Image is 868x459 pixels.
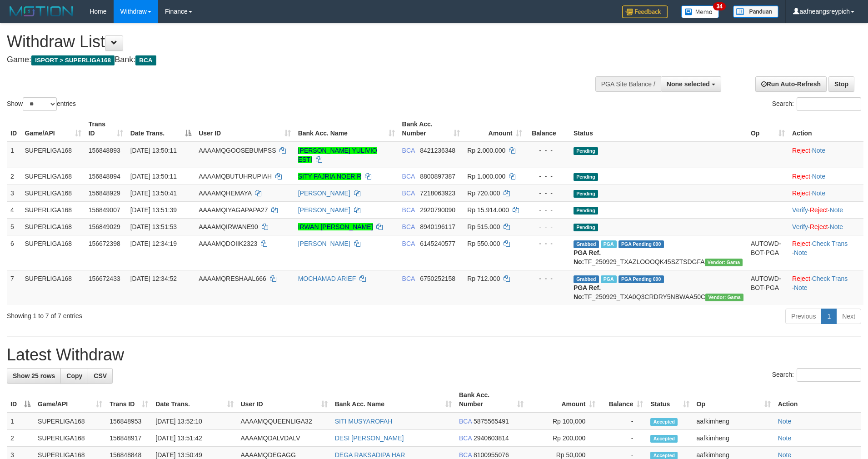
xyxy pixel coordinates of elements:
td: 7 [7,270,21,305]
td: 156848917 [106,430,152,447]
span: Rp 15.914.000 [467,206,509,214]
span: AAAAMQDOIIK2323 [199,240,257,247]
a: DESI [PERSON_NAME] [335,434,404,442]
span: Vendor URL: https://trx31.1velocity.biz [705,294,743,301]
span: [DATE] 13:51:39 [130,206,177,214]
th: Trans ID: activate to sort column ascending [85,116,127,142]
label: Search: [772,97,861,111]
a: Reject [810,206,828,214]
span: [DATE] 13:50:11 [130,173,177,180]
td: 3 [7,185,21,201]
th: Action [774,387,861,413]
span: BCA [402,206,415,214]
th: Date Trans.: activate to sort column ascending [152,387,237,413]
td: 156848953 [106,413,152,430]
a: Note [778,418,792,425]
th: Action [788,116,863,142]
th: Op: activate to sort column ascending [747,116,788,142]
input: Search: [797,97,861,111]
td: SUPERLIGA168 [34,413,106,430]
th: Status: activate to sort column ascending [647,387,693,413]
th: Balance [526,116,569,142]
span: AAAAMQHEMAYA [199,190,251,197]
input: Search: [797,368,861,382]
a: Run Auto-Refresh [755,76,827,92]
td: SUPERLIGA168 [21,201,85,218]
a: Reject [792,173,810,180]
td: [DATE] 13:52:10 [152,413,237,430]
h4: Game: Bank: [7,55,569,65]
a: Reject [792,240,810,247]
a: Verify [792,223,808,230]
span: [DATE] 13:50:11 [130,147,177,154]
span: Rp 2.000.000 [467,147,505,154]
span: BCA [402,275,415,282]
a: Reject [792,275,810,282]
td: AAAAMQDALVDALV [237,430,331,447]
a: Note [794,284,808,291]
span: ISPORT > SUPERLIGA168 [31,55,115,65]
span: AAAAMQBUTUHRUPIAH [199,173,272,180]
a: 1 [821,309,837,324]
td: TF_250929_TXAZLOOOQK45SZTSDGFA [570,235,747,270]
span: Copy 7218063923 to clipboard [420,190,455,197]
a: Note [794,249,808,256]
td: · · [788,270,863,305]
td: AAAAMQQUEENLIGA32 [237,413,331,430]
span: Copy 2920790090 to clipboard [420,206,455,214]
span: 156848929 [89,190,120,197]
h1: Withdraw List [7,33,569,51]
td: · · [788,201,863,218]
th: Amount: activate to sort column ascending [464,116,526,142]
span: Copy [66,372,82,379]
a: [PERSON_NAME] [298,240,350,247]
b: PGA Ref. No: [574,284,601,300]
span: Marked by aafsoycanthlai [601,275,617,283]
td: aafkimheng [693,430,774,447]
td: - [599,430,647,447]
td: 4 [7,201,21,218]
td: AUTOWD-BOT-PGA [747,270,788,305]
td: SUPERLIGA168 [34,430,106,447]
span: Show 25 rows [13,372,55,379]
td: 2 [7,430,34,447]
th: ID: activate to sort column descending [7,387,34,413]
td: · [788,168,863,185]
span: Grabbed [574,275,599,283]
div: - - - [529,172,566,181]
a: [PERSON_NAME] [298,206,350,214]
div: - - - [529,222,566,231]
span: BCA [402,190,415,197]
th: Op: activate to sort column ascending [693,387,774,413]
a: Note [812,173,826,180]
span: Rp 1.000.000 [467,173,505,180]
td: SUPERLIGA168 [21,185,85,201]
td: TF_250929_TXA0Q3CRDRY5NBWAA50C [570,270,747,305]
td: Rp 100,000 [527,413,599,430]
a: Next [836,309,861,324]
span: [DATE] 13:50:41 [130,190,177,197]
td: SUPERLIGA168 [21,142,85,168]
a: Show 25 rows [7,368,61,384]
td: aafkimheng [693,413,774,430]
span: PGA Pending [619,275,664,283]
a: Note [812,147,826,154]
td: · [788,142,863,168]
td: - [599,413,647,430]
a: Note [778,451,792,459]
span: Marked by aafsoycanthlai [601,240,617,248]
a: Stop [828,76,854,92]
td: · [788,185,863,201]
span: 156849007 [89,206,120,214]
span: 156848893 [89,147,120,154]
img: panduan.png [733,5,778,18]
td: 1 [7,142,21,168]
a: Note [830,206,843,214]
th: Balance: activate to sort column ascending [599,387,647,413]
span: Pending [574,190,598,198]
span: Grabbed [574,240,599,248]
span: BCA [402,240,415,247]
span: Rp 550.000 [467,240,500,247]
span: BCA [402,147,415,154]
a: Note [830,223,843,230]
